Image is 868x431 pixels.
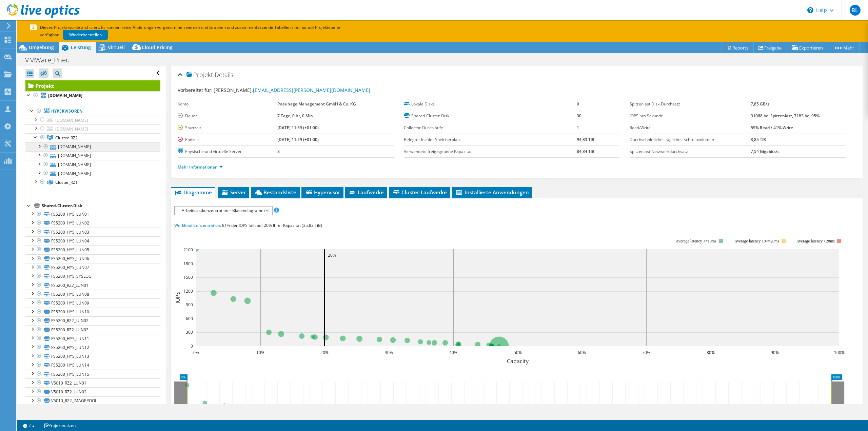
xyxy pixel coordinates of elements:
label: Dauer [178,113,277,119]
b: 7,54 Gigabits/s [751,149,780,154]
span: Leistung [71,44,91,51]
a: FS5200_HYS_LUN01 [25,210,160,219]
b: 84,34 TiB [577,149,594,154]
a: [DOMAIN_NAME] [25,142,160,151]
span: Cluster-Laufwerke [392,189,447,196]
text: 1500 [183,274,193,280]
a: [DOMAIN_NAME] [25,160,160,169]
label: Vorbereitet für: [178,87,213,93]
text: 80% [707,350,715,355]
label: Spitzenlast Disk-Durchsatz [630,101,751,107]
label: Physische und virtuelle Server [178,148,277,155]
a: FS5200_RZ2_LUN03 [25,325,160,334]
text: 1200 [183,288,193,294]
b: 59% Read / 41% Write [751,125,793,131]
a: Freigabe [753,42,787,53]
text: 90% [771,350,779,355]
text: Capacity [507,357,529,365]
a: FS5200_HYS_LUN03 [25,228,160,236]
span: Arbeitslastkonzentration – Blasendiagramm [178,207,268,215]
label: Konto [178,101,277,107]
tspan: Average latency 10<=20ms [734,239,779,243]
span: Cluster_RZ1 [55,179,78,185]
text: 2100 [183,247,193,253]
text: Average latency >20ms [796,239,835,243]
span: BL [850,5,861,16]
span: [DOMAIN_NAME] [55,117,88,123]
label: Durchschnittliches tägliches Schreibvolumen [630,136,751,143]
a: Cluster_RZ1 [25,178,160,187]
text: 10% [256,350,264,355]
b: [DATE] 11:59 (+01:00) [277,125,319,131]
b: 9 [577,101,579,107]
a: Reports [721,42,754,53]
a: Wiederherstellen [63,30,108,40]
span: Laufwerke [349,189,384,196]
h1: VMWare_Pneu [22,56,80,64]
p: Dieses Projekt wurde archiviert. Es können keine Änderungen vorgenommen werden und Graphen und zu... [30,24,362,39]
a: [DOMAIN_NAME] [25,151,160,160]
a: Cluster_RZ2 [25,133,160,142]
a: FS5200_HYS_LUN15 [25,370,160,378]
a: FS5200_HYS_LUN13 [25,352,160,361]
span: Details [215,71,233,79]
b: 30 [577,113,581,119]
span: Bestandsliste [254,189,296,196]
a: Exportieren [787,42,828,53]
text: 70% [642,350,650,355]
label: IOPS pro Sekunde [630,113,751,119]
a: V5010_RZ2_LUN01 [25,378,160,387]
span: Projekt [186,72,213,78]
span: 81% der IOPS fällt auf 20% Ihrer Kapazität (35,83 TiB) [222,222,322,228]
a: FS5200_HYS_LUN09 [25,298,160,307]
a: V5010_RZ2_IMAGEPOOL [25,396,160,405]
b: [DOMAIN_NAME] [48,93,82,98]
a: Projektnotizen [39,421,80,430]
a: Mehr [828,42,860,53]
text: 20% [328,252,336,258]
text: 100% [834,350,845,355]
b: [DATE] 11:59 (+01:00) [277,137,319,142]
label: Collector-Durchläufe [404,124,577,131]
a: FS5200_HYS_LUN04 [25,236,160,245]
text: 20% [320,350,329,355]
a: [DOMAIN_NAME] [25,91,160,100]
span: Server [221,189,246,196]
span: Cloud Pricing [142,44,173,51]
svg: \n [807,7,813,13]
text: IOPS [174,292,181,303]
span: Diagramme [174,189,212,196]
a: FS5200_HYS_LUN07 [25,263,160,272]
a: [DOMAIN_NAME] [25,116,160,124]
a: FS5200_HYS_LUN06 [25,254,160,263]
a: FS5200_HYS_LUN14 [25,361,160,370]
text: 600 [186,316,193,321]
a: FS5200_HYS_LUN10 [25,308,160,316]
text: 30% [385,350,393,355]
span: Virtuell [108,44,125,51]
b: 1 [577,125,579,131]
text: 0% [193,350,199,355]
label: Startzeit [178,124,277,131]
a: FS5200_HYS_LUN08 [25,290,160,298]
b: 7,85 GB/s [751,101,769,107]
label: Verwendete freigegebene Kapazität [404,148,577,155]
label: Lokale Disks [404,101,577,107]
a: FS5200_HYS_LUN02 [25,219,160,228]
a: FS5200_RZ2_LUN02 [25,316,160,325]
text: 900 [186,302,193,308]
b: 8 [277,149,280,154]
a: FS5200_HYS_LUN12 [25,343,160,352]
a: Mehr Informationen [178,164,223,170]
a: [EMAIL_ADDRESS][PERSON_NAME][DOMAIN_NAME] [253,87,370,93]
label: Spitzenlast Netzwerkdurchsatz [630,148,751,155]
span: Cluster_RZ2 [55,135,78,141]
text: 0 [191,343,193,349]
a: 2 [18,421,39,430]
a: FS5200_RZ2_LUN01 [25,281,160,290]
a: Hypervisoren [25,107,160,116]
label: Belegter lokaler Speicherplatz [404,136,577,143]
b: 94,83 TiB [577,137,594,142]
text: 60% [578,350,586,355]
label: Read/Write [630,124,751,131]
